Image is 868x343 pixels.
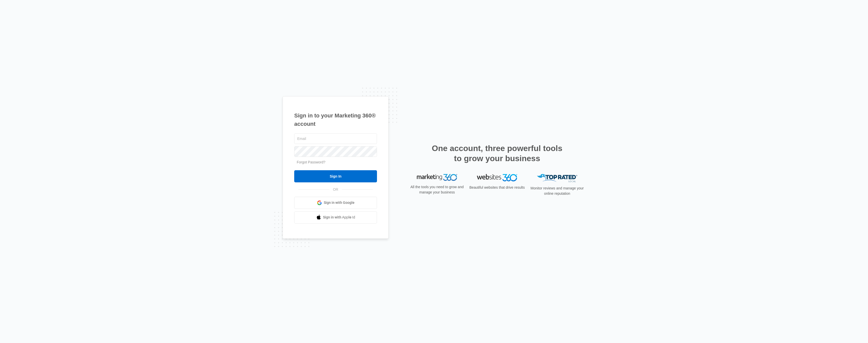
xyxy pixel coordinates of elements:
[409,184,465,195] p: All the tools you need to grow and manage your business
[297,160,325,164] a: Forgot Password?
[529,186,585,196] p: Monitor reviews and manage your online reputation
[323,215,355,220] span: Sign in with Apple Id
[430,143,564,163] h2: One account, three powerful tools to grow your business
[537,174,577,182] img: Top Rated Local
[477,174,517,181] img: Websites 360
[294,211,377,224] a: Sign in with Apple Id
[417,174,457,181] img: Marketing 360
[294,111,377,128] h1: Sign in to your Marketing 360® account
[294,170,377,182] input: Sign In
[469,185,525,190] p: Beautiful websites that drive results
[324,200,355,205] span: Sign in with Google
[294,133,377,144] input: Email
[330,187,342,192] span: OR
[294,197,377,209] a: Sign in with Google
